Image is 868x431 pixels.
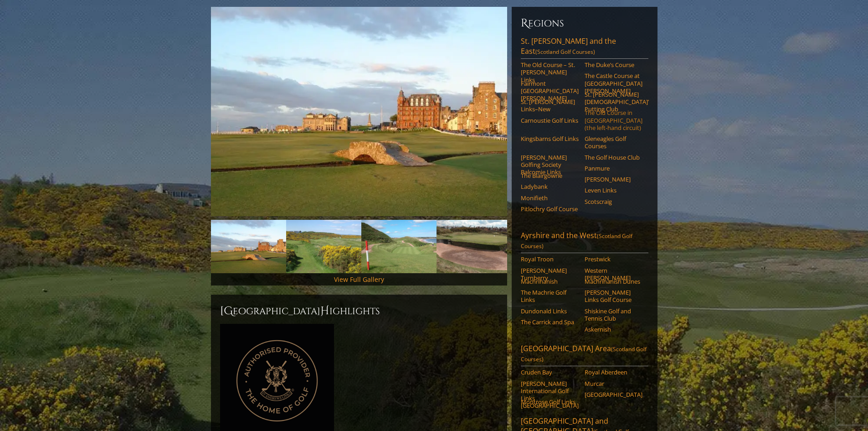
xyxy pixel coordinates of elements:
[585,369,642,376] a: Royal Aberdeen
[585,326,642,333] a: Askernish
[521,36,648,59] a: St. [PERSON_NAME] and the East(Scotland Golf Courses)
[521,267,579,282] a: [PERSON_NAME] Turnberry
[585,187,642,194] a: Leven Links
[585,391,642,398] a: [GEOGRAPHIC_DATA]
[521,307,579,315] a: Dundonald Links
[521,289,579,304] a: The Machrie Golf Links
[521,343,648,366] a: [GEOGRAPHIC_DATA] Area(Scotland Golf Courses)
[521,230,648,253] a: Ayrshire and the West(Scotland Golf Courses)
[521,80,579,102] a: Fairmont [GEOGRAPHIC_DATA][PERSON_NAME]
[585,165,642,172] a: Panmure
[585,72,642,94] a: The Castle Course at [GEOGRAPHIC_DATA][PERSON_NAME]
[585,267,642,282] a: Western [PERSON_NAME]
[521,345,647,363] span: (Scotland Golf Courses)
[521,278,579,285] a: Machrihanish
[521,380,579,410] a: [PERSON_NAME] International Golf Links [GEOGRAPHIC_DATA]
[220,304,498,318] h2: [GEOGRAPHIC_DATA] ighlights
[521,318,579,326] a: The Carrick and Spa
[585,154,642,161] a: The Golf House Club
[585,255,642,263] a: Prestwick
[585,109,642,131] a: The Old Course in [GEOGRAPHIC_DATA] (the left-hand circuit)
[334,275,384,284] a: View Full Gallery
[521,98,579,113] a: St. [PERSON_NAME] Links–New
[521,117,579,124] a: Carnoustie Golf Links
[585,307,642,322] a: Shiskine Golf and Tennis Club
[585,135,642,150] a: Gleneagles Golf Courses
[585,278,642,285] a: Machrihanish Dunes
[320,304,329,318] span: H
[585,91,642,113] a: St. [PERSON_NAME] [DEMOGRAPHIC_DATA]’ Putting Club
[521,205,579,213] a: Pitlochry Golf Course
[585,198,642,205] a: Scotscraig
[585,61,642,68] a: The Duke’s Course
[535,48,595,56] span: (Scotland Golf Courses)
[585,289,642,304] a: [PERSON_NAME] Links Golf Course
[585,176,642,183] a: [PERSON_NAME]
[521,369,579,376] a: Cruden Bay
[521,398,579,405] a: Montrose Golf Links
[585,380,642,387] a: Murcar
[521,255,579,263] a: Royal Troon
[521,183,579,190] a: Ladybank
[521,232,632,250] span: (Scotland Golf Courses)
[521,154,579,176] a: [PERSON_NAME] Golfing Society Balcomie Links
[521,194,579,202] a: Monifieth
[521,16,648,31] h6: Regions
[521,135,579,142] a: Kingsbarns Golf Links
[521,172,579,179] a: The Blairgowrie
[521,61,579,83] a: The Old Course – St. [PERSON_NAME] Links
